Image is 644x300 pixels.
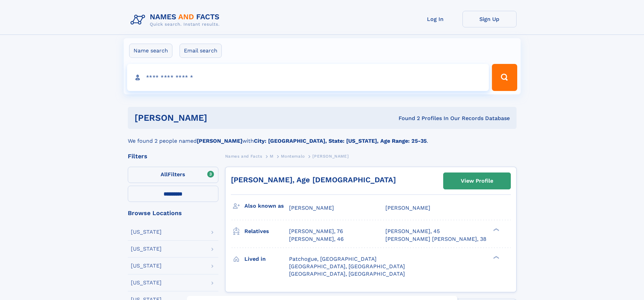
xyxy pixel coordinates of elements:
a: Montemalo [281,152,305,160]
span: [PERSON_NAME] [289,205,334,211]
div: [US_STATE] [131,263,162,269]
div: [US_STATE] [131,229,162,235]
label: Email search [180,44,222,58]
div: ❯ [492,228,500,232]
div: Filters [128,153,218,159]
a: View Profile [444,173,510,189]
span: [PERSON_NAME] [312,154,349,159]
a: Names and Facts [225,152,262,160]
span: [PERSON_NAME] [385,205,430,211]
div: ❯ [492,255,500,259]
a: [PERSON_NAME] [PERSON_NAME], 38 [385,235,486,243]
a: [PERSON_NAME], 76 [289,228,343,235]
a: [PERSON_NAME], 45 [385,228,440,235]
a: [PERSON_NAME], Age [DEMOGRAPHIC_DATA] [231,176,396,184]
button: Search Button [492,64,517,91]
div: [US_STATE] [131,280,162,285]
span: Montemalo [281,154,305,159]
a: Log In [408,11,462,27]
label: Filters [128,167,218,183]
h3: Also known as [244,200,289,212]
input: search input [127,64,489,91]
a: Sign Up [462,11,517,27]
img: Logo Names and Facts [128,11,225,29]
span: All [161,171,168,178]
h3: Lived in [244,253,289,265]
div: Browse Locations [128,210,218,216]
h1: [PERSON_NAME] [135,114,303,122]
b: [PERSON_NAME] [197,138,242,144]
span: Patchogue, [GEOGRAPHIC_DATA] [289,256,377,262]
div: We found 2 people named with . [128,129,517,145]
label: Name search [129,44,172,58]
a: [PERSON_NAME], 46 [289,235,344,243]
span: M [270,154,273,159]
h3: Relatives [244,226,289,237]
b: City: [GEOGRAPHIC_DATA], State: [US_STATE], Age Range: 25-35 [254,138,427,144]
span: [GEOGRAPHIC_DATA], [GEOGRAPHIC_DATA] [289,271,405,277]
div: [US_STATE] [131,246,162,252]
a: M [270,152,273,160]
span: [GEOGRAPHIC_DATA], [GEOGRAPHIC_DATA] [289,263,405,270]
div: Found 2 Profiles In Our Records Database [303,115,510,122]
div: View Profile [461,173,493,189]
